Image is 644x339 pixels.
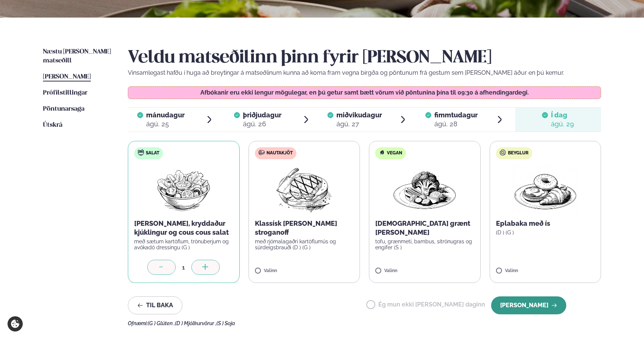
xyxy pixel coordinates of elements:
div: ágú. 28 [434,120,478,129]
span: Vegan [387,150,402,156]
img: Vegan.png [392,165,457,213]
img: bagle-new-16px.svg [500,150,506,155]
span: Pöntunarsaga [43,106,84,112]
button: Til baka [128,296,182,314]
span: mánudagur [146,111,185,119]
span: Salat [146,150,159,156]
span: þriðjudagur [243,111,281,119]
p: [PERSON_NAME], kryddaður kjúklingur og cous cous salat [134,219,233,237]
p: Vinsamlegast hafðu í huga að breytingar á matseðlinum kunna að koma fram vegna birgða og pöntunum... [128,68,601,77]
a: Pöntunarsaga [43,105,84,114]
p: tofu, grænmeti, bambus, sítrónugras og engifer (S ) [375,238,474,250]
a: Næstu [PERSON_NAME] matseðill [43,47,113,65]
div: ágú. 25 [146,120,185,129]
button: [PERSON_NAME] [491,296,566,314]
p: (D ) (G ) [496,229,595,235]
h2: Veldu matseðilinn þinn fyrir [PERSON_NAME] [128,47,601,68]
a: Útskrá [43,121,62,130]
img: Beef-Meat.png [271,165,337,213]
img: Salad.png [151,165,217,213]
img: salad.svg [138,150,144,155]
a: Cookie settings [7,316,23,332]
span: Prófílstillingar [43,90,87,96]
span: (S ) Soja [216,320,235,326]
p: Afbókanir eru ekki lengur mögulegar, en þú getur samt bætt vörum við pöntunina þína til 09:30 á a... [136,90,594,96]
div: ágú. 27 [336,120,382,129]
span: (G ) Glúten , [148,320,175,326]
span: (D ) Mjólkurvörur , [175,320,216,326]
div: ágú. 26 [243,120,281,129]
span: Útskrá [43,122,62,128]
div: 1 [176,263,191,272]
span: [PERSON_NAME] [43,74,91,80]
span: Í dag [551,111,574,120]
div: Ofnæmi: [128,320,601,326]
p: Eplabaka með ís [496,219,595,228]
img: Croissant.png [512,165,578,213]
span: miðvikudagur [336,111,382,119]
p: [DEMOGRAPHIC_DATA] grænt [PERSON_NAME] [375,219,474,237]
img: Vegan.svg [379,150,385,155]
span: Nautakjöt [266,150,293,156]
p: Klassísk [PERSON_NAME] stroganoff [255,219,354,237]
p: með rjómalagaðri kartöflumús og súrdeigsbrauði (D ) (G ) [255,238,354,250]
p: með sætum kartöflum, trönuberjum og avókadó dressingu (G ) [134,238,233,250]
a: Prófílstillingar [43,89,87,98]
img: beef.svg [259,150,265,155]
span: Beyglur [508,150,529,156]
a: [PERSON_NAME] [43,73,91,81]
div: ágú. 29 [551,120,574,129]
span: fimmtudagur [434,111,478,119]
span: Næstu [PERSON_NAME] matseðill [43,49,111,64]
